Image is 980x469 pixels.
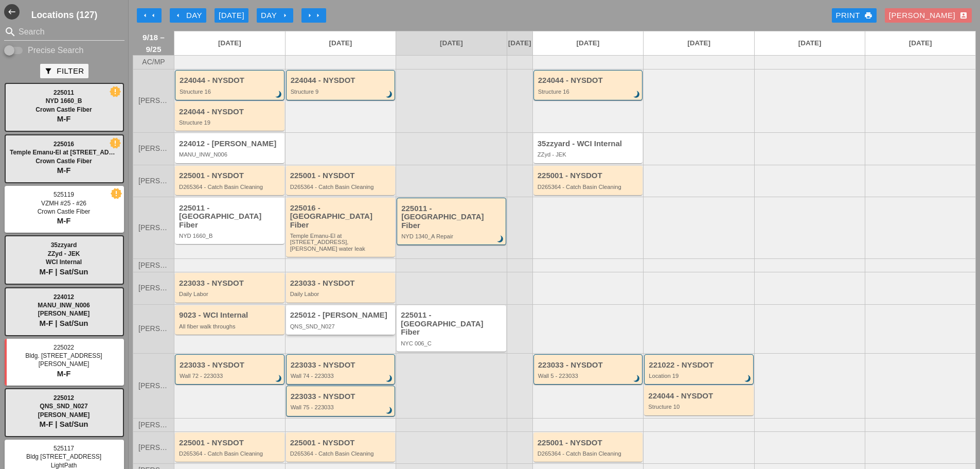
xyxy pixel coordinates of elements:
a: [DATE] [865,31,975,55]
div: QNS_SND_N027 [290,323,393,329]
span: [PERSON_NAME] [138,382,169,390]
i: filter_alt [44,67,52,75]
span: M-F [57,369,71,378]
div: Filter [44,65,84,77]
i: brightness_3 [631,373,643,385]
i: arrow_left [174,11,182,20]
div: 225012 - [PERSON_NAME] [290,311,393,320]
i: arrow_right [281,11,289,20]
i: arrow_right [314,11,322,20]
div: Location 19 [649,373,751,379]
span: 225011 [54,89,74,96]
div: Wall 74 - 223033 [291,373,393,379]
i: arrow_left [149,11,157,20]
span: 225012 [54,394,74,402]
span: [PERSON_NAME] [138,325,169,333]
div: 225011 - [GEOGRAPHIC_DATA] Fiber [401,311,504,337]
a: [DATE] [644,31,754,55]
a: [DATE] [507,31,532,55]
div: 225016 - [GEOGRAPHIC_DATA] Fiber [290,204,393,230]
span: AC/MP [142,58,165,66]
i: new_releases [111,87,120,96]
div: 224044 - NYSDOT [538,76,640,85]
div: Print [836,10,872,22]
button: Filter [40,64,88,78]
span: [PERSON_NAME] [138,444,169,451]
i: brightness_3 [384,373,395,385]
span: [PERSON_NAME] [138,145,169,152]
button: Day [257,8,293,23]
div: Daily Labor [179,291,282,297]
div: MANU_INW_N006 [179,151,282,158]
div: Wall 5 - 223033 [538,373,640,379]
span: 225022 [54,344,74,351]
div: 225001 - NYSDOT [538,439,640,447]
div: [PERSON_NAME] [889,10,968,22]
i: west [4,4,20,20]
span: M-F [57,114,71,123]
div: Structure 16 [538,89,640,95]
div: 223033 - NYSDOT [291,392,393,401]
div: Structure 9 [291,89,393,95]
div: Wall 75 - 223033 [291,404,393,410]
span: M-F | Sat/Sun [39,267,88,276]
div: Enable Precise search to match search terms exactly. [4,44,124,57]
div: 224044 - NYSDOT [648,392,751,401]
span: [PERSON_NAME] [138,284,169,292]
button: Move Back 1 Week [137,8,162,23]
div: 225001 - NYSDOT [538,171,640,180]
div: D265364 - Catch Basin Cleaning [538,184,640,190]
span: [PERSON_NAME] [39,360,90,368]
i: new_releases [111,138,120,148]
i: account_box [959,11,968,20]
label: Precise Search [28,45,84,56]
div: NYD 1340_A Repair [401,233,503,239]
i: brightness_3 [384,405,395,416]
div: 35zzyard - WCI Internal [538,140,640,148]
button: [DATE] [215,8,248,23]
div: Structure 10 [648,404,751,410]
a: Print [832,8,877,23]
input: Search [19,24,110,40]
button: Shrink Sidebar [4,4,20,20]
span: [PERSON_NAME] [138,421,169,429]
div: D265364 - Catch Basin Cleaning [290,450,393,457]
div: D265364 - Catch Basin Cleaning [179,450,282,457]
span: M-F | Sat/Sun [39,420,88,428]
span: Bldg. [STREET_ADDRESS] [25,352,102,359]
div: Day [174,10,202,22]
div: D265364 - Catch Basin Cleaning [290,184,393,190]
span: QNS_SND_N027 [40,403,87,410]
div: 225001 - NYSDOT [179,171,282,180]
div: Wall 72 - 223033 [180,373,281,379]
span: 9/18 – 9/25 [138,31,169,55]
div: All fiber walk throughs [179,323,282,329]
i: brightness_3 [495,234,506,245]
div: 225001 - NYSDOT [290,439,393,447]
i: brightness_3 [631,89,643,100]
div: 224044 - NYSDOT [180,76,281,85]
span: LightPath [51,462,77,469]
div: Structure 19 [179,119,282,126]
div: 224044 - NYSDOT [291,76,393,85]
span: [PERSON_NAME] [138,177,169,185]
i: print [864,11,872,20]
div: 223033 - NYSDOT [180,361,281,370]
div: NYC 006_C [401,340,504,346]
div: 225011 - [GEOGRAPHIC_DATA] Fiber [401,204,503,230]
span: ZZyd - JEK [48,250,80,257]
div: 225011 - [GEOGRAPHIC_DATA] Fiber [179,204,282,230]
i: arrow_right [306,11,314,20]
span: 35zzyard [51,241,77,249]
span: Crown Castle Fiber [35,158,92,165]
span: [PERSON_NAME] [138,224,169,232]
span: 225016 [54,141,74,148]
span: 525119 [54,191,74,198]
div: Temple Emanu-El at 1 E 65th Str, NYC, POE water leak [290,233,393,252]
div: 225001 - NYSDOT [179,439,282,447]
div: 225001 - NYSDOT [290,171,393,180]
span: [PERSON_NAME] [138,262,169,269]
div: ZZyd - JEK [538,151,640,158]
div: 9023 - WCI Internal [179,311,282,320]
span: 525117 [54,445,74,452]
